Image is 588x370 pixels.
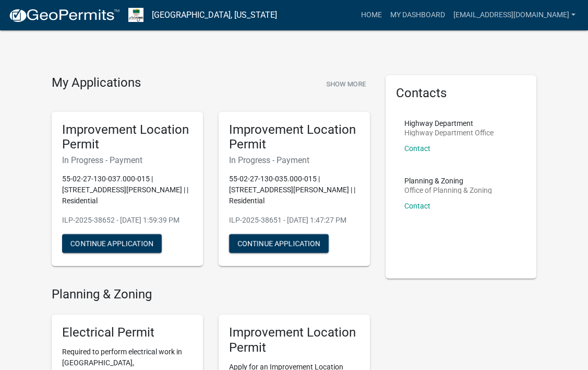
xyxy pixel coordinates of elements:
p: Highway Department Office [404,129,494,136]
h5: Improvement Location Permit [62,122,193,153]
p: ILP-2025-38651 - [DATE] 1:47:27 PM [229,215,359,226]
p: 55-02-27-130-037.000-015 | [STREET_ADDRESS][PERSON_NAME] | | Residential [62,174,193,206]
button: Continue Application [229,234,329,253]
h5: Improvement Location Permit [229,122,359,153]
p: Highway Department [404,120,494,127]
p: Planning & Zoning [404,177,492,184]
button: Continue Application [62,234,162,253]
button: Show More [322,75,370,92]
h4: My Applications [52,75,141,91]
a: [GEOGRAPHIC_DATA], [US_STATE] [152,6,277,24]
h5: Electrical Permit [62,325,193,340]
a: Home [357,5,386,25]
img: Morgan County, Indiana [128,8,143,22]
h4: Planning & Zoning [52,287,370,302]
p: 55-02-27-130-035.000-015 | [STREET_ADDRESS][PERSON_NAME] | | Residential [229,174,359,206]
p: Office of Planning & Zoning [404,187,492,194]
a: Contact [404,202,430,210]
h5: Improvement Location Permit [229,325,359,355]
h6: In Progress - Payment [229,155,359,165]
a: Contact [404,144,430,153]
h5: Contacts [396,86,526,101]
a: [EMAIL_ADDRESS][DOMAIN_NAME] [449,5,580,25]
p: ILP-2025-38652 - [DATE] 1:59:39 PM [62,215,193,226]
h6: In Progress - Payment [62,155,193,165]
a: My Dashboard [386,5,449,25]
